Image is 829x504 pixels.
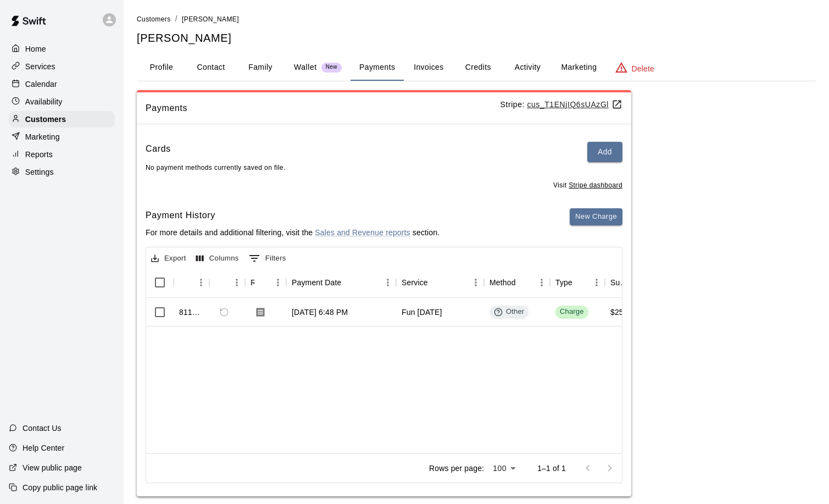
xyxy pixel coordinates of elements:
p: Contact Us [23,423,62,434]
div: 100 [488,461,520,477]
button: Menu [380,274,396,291]
p: Copy public page link [23,482,97,493]
div: Id [174,267,209,298]
div: Service [402,267,428,298]
p: Customers [25,114,66,125]
p: Rows per page: [429,463,484,474]
p: Marketing [25,131,60,142]
button: Invoices [404,54,453,81]
a: Customers [9,111,115,128]
button: New Charge [570,208,622,225]
span: [PERSON_NAME] [182,15,239,23]
a: Home [9,41,115,57]
a: Stripe dashboard [569,181,622,189]
button: Sort [215,275,230,290]
div: Other [494,307,524,317]
div: Sep 11, 2025, 6:48 PM [292,307,348,318]
p: 1–1 of 1 [537,463,566,474]
button: Sort [572,275,588,290]
button: Profile [137,54,186,81]
p: Services [25,61,55,72]
div: 811254 [179,307,204,318]
span: Payments [146,101,500,115]
div: Payment Date [292,267,342,298]
button: Menu [468,274,484,291]
p: For more details and additional filtering, visit the section. [146,227,439,238]
div: Method [484,267,550,298]
p: Settings [25,167,54,178]
span: Refund payment [215,303,233,322]
p: Delete [632,63,654,74]
button: Show filters [246,250,289,267]
span: No payment methods currently saved on file. [146,164,286,171]
button: Sort [342,275,357,290]
a: Marketing [9,129,115,145]
h5: [PERSON_NAME] [137,31,816,46]
p: Help Center [23,442,64,453]
div: Method [489,267,516,298]
button: Sort [179,275,194,290]
a: Customers [137,14,171,23]
button: Credits [453,54,503,81]
button: Export [148,250,189,267]
a: Settings [9,164,115,180]
button: Activity [503,54,552,81]
div: $25.00 [610,307,635,318]
div: Charge [560,307,584,317]
h6: Cards [146,142,171,162]
div: Receipt [245,267,286,298]
span: Visit [553,180,622,191]
span: Customers [137,15,171,23]
button: Menu [229,274,245,291]
button: Select columns [193,250,242,267]
button: Add [587,142,622,162]
a: Availability [9,93,115,110]
button: Payments [350,54,404,81]
p: Wallet [294,62,317,73]
div: basic tabs example [137,54,816,81]
button: Menu [193,274,209,291]
li: / [175,13,177,25]
a: Reports [9,146,115,163]
a: Services [9,58,115,75]
button: Family [236,54,285,81]
p: View public page [23,462,82,473]
span: New [321,64,342,71]
button: Sort [516,275,531,290]
p: Calendar [25,79,57,90]
p: Availability [25,96,63,107]
div: Fun Friday [402,307,442,318]
p: Home [25,43,46,54]
p: Stripe: [500,99,622,110]
button: Download Receipt [251,302,270,322]
button: Sort [428,275,443,290]
h6: Payment History [146,208,439,223]
div: Payment Date [286,267,396,298]
button: Marketing [552,54,605,81]
p: Reports [25,149,53,160]
a: Sales and Revenue reports [315,228,410,237]
div: Refund [209,267,245,298]
a: Calendar [9,76,115,92]
button: Menu [270,274,286,291]
a: cus_T1ENjIQ6sUAzGl [527,100,622,109]
button: Menu [533,274,550,291]
button: Menu [588,274,605,291]
div: Subtotal [610,267,628,298]
nav: breadcrumb [137,13,816,25]
div: Type [555,267,572,298]
div: Service [396,267,484,298]
button: Contact [186,54,236,81]
div: Type [550,267,605,298]
div: Receipt [251,267,254,298]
